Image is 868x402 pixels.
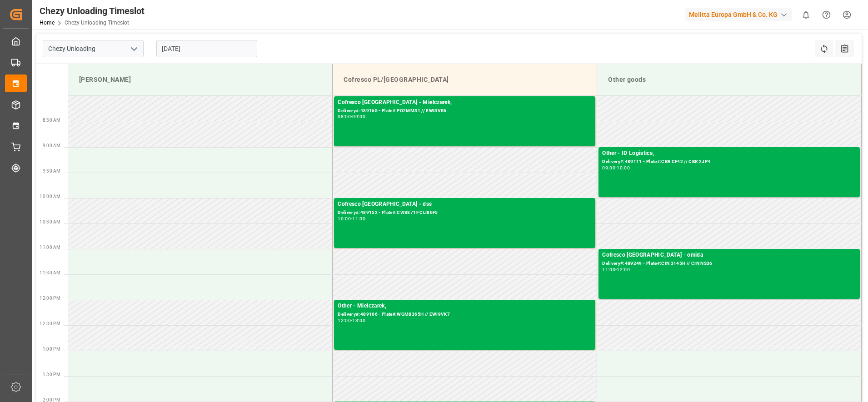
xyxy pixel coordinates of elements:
span: 11:30 AM [40,270,60,275]
input: Type to search/select [43,40,144,57]
div: Delivery#:489249 - Plate#:CIN 3145H // CIN NS36 [602,260,856,268]
div: Other goods [604,71,854,88]
div: Delivery#:489166 - Plate#:WGM8365H // EWI9VK7 [338,311,592,318]
button: Melitta Europa GmbH & Co. KG [685,6,796,23]
button: Help Center [816,5,837,25]
div: 13:00 [352,318,365,323]
div: - [351,217,352,221]
div: - [351,318,352,323]
div: Other - ID Logistics, [602,149,856,158]
input: DD.MM.YYYY [156,40,257,57]
div: 11:00 [352,217,365,221]
div: Cofresco [GEOGRAPHIC_DATA] - dss [338,200,592,209]
span: 9:30 AM [43,169,60,174]
div: Cofresco [GEOGRAPHIC_DATA] - omida [602,251,856,260]
span: 1:00 PM [43,347,60,352]
div: Cofresco PL/[GEOGRAPHIC_DATA] [340,71,589,88]
span: 12:00 PM [40,296,60,301]
button: open menu [127,42,140,56]
button: show 0 new notifications [796,5,816,25]
span: 11:00 AM [40,245,60,250]
div: - [615,166,617,170]
span: 1:30 PM [43,372,60,377]
div: 10:00 [617,166,630,170]
span: 10:30 AM [40,219,60,224]
div: Delivery#:489111 - Plate#:CBR CF42 // CBR 2JP4 [602,158,856,166]
span: 10:00 AM [40,194,60,199]
span: 12:30 PM [40,321,60,326]
div: Chezy Unloading Timeslot [40,4,145,18]
div: Delivery#:489152 - Plate#:CW8871F CLI86F5 [338,209,592,217]
div: 09:00 [602,166,615,170]
div: Melitta Europa GmbH & Co. KG [685,8,792,21]
a: Home [40,20,55,26]
div: 12:00 [617,268,630,272]
div: 12:00 [338,318,351,323]
div: Delivery#:489165 - Plate#:PO2MM31 // EWI3VK6 [338,107,592,115]
div: - [351,114,352,119]
div: 10:00 [338,217,351,221]
div: Cofresco [GEOGRAPHIC_DATA] - Mielczarek, [338,98,592,107]
span: 8:30 AM [43,118,60,123]
div: - [615,268,617,272]
div: 09:00 [352,114,365,119]
div: 11:00 [602,268,615,272]
div: [PERSON_NAME] [75,71,325,88]
div: 08:00 [338,114,351,119]
div: Other - Mielczarek, [338,302,592,311]
span: 9:00 AM [43,143,60,148]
